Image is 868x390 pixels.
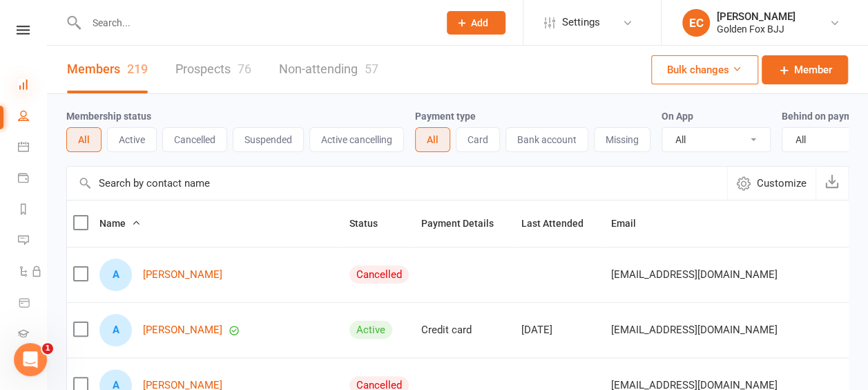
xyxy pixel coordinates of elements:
button: Add [447,11,505,35]
span: Member [794,62,832,78]
div: [DATE] [521,324,599,336]
div: 57 [365,62,378,76]
button: Email [611,215,651,232]
a: Member [762,55,848,84]
button: Status [349,215,393,232]
button: Missing [594,127,650,152]
button: Last Attended [521,215,599,232]
a: [PERSON_NAME] [143,324,222,336]
button: Cancelled [162,127,227,152]
div: [PERSON_NAME] [717,10,795,23]
a: People [18,102,46,133]
div: Active [349,321,392,339]
div: 219 [127,62,148,76]
div: Credit card [421,324,509,336]
span: 1 [42,343,53,354]
label: On App [662,111,693,122]
span: Add [471,17,488,28]
div: Cancelled [349,266,409,284]
span: Settings [562,7,600,38]
input: Search by contact name [67,167,727,200]
button: Card [456,127,500,152]
div: Abigail [99,259,132,291]
span: Payment Details [421,218,509,229]
div: Alex [99,314,132,346]
a: Members219 [67,46,148,93]
button: Suspended [233,127,304,152]
button: All [66,127,102,152]
a: Reports [18,195,46,226]
iframe: Intercom live chat [14,343,47,376]
span: Name [99,218,141,229]
a: Payments [18,164,46,195]
span: Customize [757,175,807,192]
button: Name [99,215,141,232]
label: Payment type [415,111,476,122]
input: Search... [82,13,429,32]
a: [PERSON_NAME] [143,269,222,281]
a: Calendar [18,133,46,164]
button: Bulk changes [651,55,758,84]
a: Product Sales [18,288,46,319]
span: [EMAIL_ADDRESS][DOMAIN_NAME] [611,317,778,343]
button: Active cancelling [309,127,404,152]
a: Prospects76 [175,46,251,93]
div: 76 [238,62,251,76]
a: Non-attending57 [279,46,378,93]
span: Email [611,218,651,229]
button: Payment Details [421,215,509,232]
span: Last Attended [521,218,599,229]
button: All [415,127,450,152]
label: Membership status [66,111,151,122]
div: Golden Fox BJJ [717,23,795,35]
span: [EMAIL_ADDRESS][DOMAIN_NAME] [611,261,778,288]
a: Dashboard [18,71,46,102]
button: Active [107,127,157,152]
button: Customize [727,167,816,200]
button: Bank account [505,127,588,152]
span: Status [349,218,393,229]
div: EC [682,9,710,37]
